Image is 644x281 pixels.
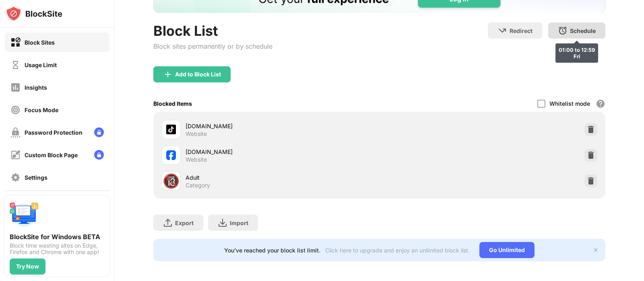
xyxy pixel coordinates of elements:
[186,182,210,189] div: Category
[25,107,58,113] div: Focus Mode
[559,47,595,53] div: 01:00 to 12:59
[186,122,380,130] div: [DOMAIN_NAME]
[10,150,21,160] img: customize-block-page-off.svg
[163,173,180,189] div: 🔞
[10,172,21,183] img: settings-off.svg
[166,150,176,160] img: favicons
[10,60,21,70] img: time-usage-off.svg
[25,39,55,46] div: Block Sites
[16,263,39,270] div: Try Now
[94,127,104,137] img: lock-menu.svg
[25,152,78,158] div: Custom Block Page
[10,242,105,255] div: Block time wasting sites on Edge, Firefox and Chrome with one app!
[186,148,380,156] div: [DOMAIN_NAME]
[153,100,192,107] div: Blocked Items
[166,125,176,134] img: favicons
[25,129,83,136] div: Password Protection
[153,23,272,39] div: Block List
[94,150,104,160] img: lock-menu.svg
[10,82,21,92] img: insights-off.svg
[175,219,194,226] div: Export
[186,156,207,163] div: Website
[10,105,21,115] img: focus-off.svg
[224,247,320,254] div: You’ve reached your block list limit.
[25,84,47,91] div: Insights
[592,247,599,253] img: x-button.svg
[25,62,57,68] div: Usage Limit
[153,42,272,50] div: Block sites permanently or by schedule
[25,174,47,181] div: Settings
[570,27,596,34] div: Schedule
[186,173,380,182] div: Adult
[549,100,590,107] div: Whitelist mode
[10,201,39,230] img: push-desktop.svg
[510,27,533,34] div: Redirect
[479,242,535,258] div: Go Unlimited
[230,219,248,226] div: Import
[6,6,62,22] img: logo-blocksite.svg
[325,247,470,254] div: Click here to upgrade and enjoy an unlimited block list.
[175,71,221,78] div: Add to Block List
[186,130,207,137] div: Website
[559,53,595,59] div: Fri
[10,127,21,137] img: password-protection-off.svg
[10,37,21,47] img: block-on.svg
[10,233,105,241] div: BlockSite for Windows BETA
